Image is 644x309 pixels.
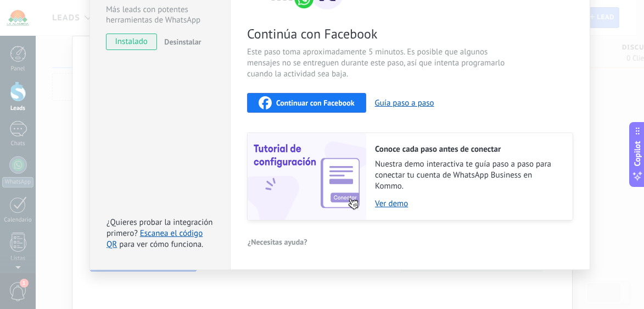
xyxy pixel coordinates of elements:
span: instalado [107,34,156,50]
span: Continúa con Facebook [247,25,508,42]
span: Este paso toma aproximadamente 5 minutos. Es posible que algunos mensajes no se entreguen durante... [247,47,508,80]
div: Más leads con potentes herramientas de WhatsApp [106,4,214,25]
span: Nuestra demo interactiva te guía paso a paso para conectar tu cuenta de WhatsApp Business en Kommo. [375,159,562,192]
span: ¿Quieres probar la integración primero? [107,217,213,239]
span: ¿Necesitas ayuda? [248,238,307,246]
button: Guía paso a paso [375,98,434,108]
h2: Conoce cada paso antes de conectar [375,144,562,154]
span: para ver cómo funciona. [119,239,203,250]
span: Desinstalar [164,37,201,47]
a: Ver demo [375,198,562,209]
button: Desinstalar [160,34,201,50]
button: ¿Necesitas ayuda? [247,234,308,250]
span: Continuar con Facebook [276,99,355,107]
button: Continuar con Facebook [247,93,366,113]
span: Copilot [632,141,643,167]
a: Escanea el código QR [107,228,203,250]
